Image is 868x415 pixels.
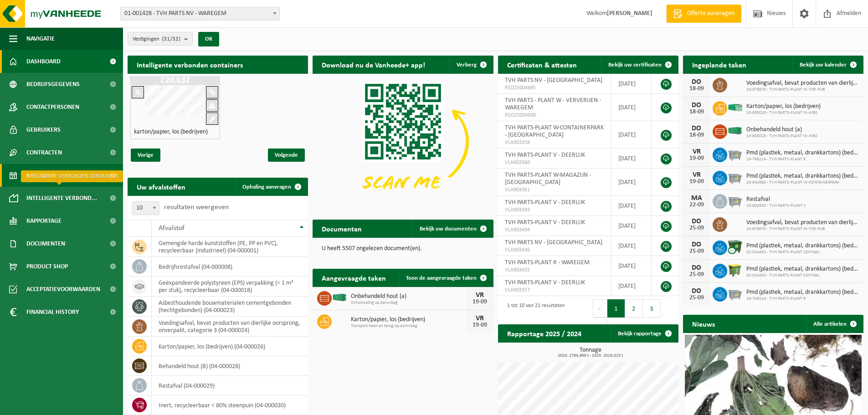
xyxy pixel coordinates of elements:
[505,279,585,286] span: TVH PARTS-PLANT V - DEERLIJK
[505,139,605,146] span: VLA903358
[406,275,477,281] span: Toon de aangevraagde taken
[746,157,859,162] span: 10-748214 - TVH PARTS-PLANT R
[505,199,585,206] span: TVH PARTS-PLANT V - DEERLIJK
[688,109,706,115] div: 18-09
[471,315,489,322] div: VR
[746,266,859,273] span: Pmd (plastiek, metaal, drankkartons) (bedrijven)
[242,184,291,190] span: Ophaling aanvragen
[746,203,806,209] span: 10-904503 - TVH PARTS-PLANT V
[26,141,62,164] span: Contracten
[792,56,863,74] a: Bekijk uw kalender
[688,225,706,231] div: 25-09
[683,56,755,73] h2: Ingeplande taken
[688,148,706,155] div: VR
[505,112,605,119] span: RED25004690
[26,73,80,96] span: Bedrijfsgegevens
[128,56,308,73] h2: Intelligente verbonden containers
[152,237,308,257] td: gemengde harde kunststoffen (PE, PP en PVC), recycleerbaar (industrieel) (04-000001)
[746,296,859,302] span: 10-748214 - TVH PARTS-PLANT R
[313,56,434,73] h2: Download nu de Vanheede+ app!
[313,220,371,237] h2: Documenten
[449,56,493,74] button: Verberg
[806,315,863,333] a: Alle artikelen
[26,187,97,210] span: Intelligente verbond...
[607,10,652,17] strong: [PERSON_NAME]
[746,149,859,157] span: Pmd (plastiek, metaal, drankkartons) (bedrijven)
[503,347,678,358] h3: Tonnage
[420,226,477,232] span: Bekijk uw documenten
[727,193,743,208] img: WB-2500-GAL-GY-01
[152,257,308,277] td: bedrijfsrestafval (04-000008)
[132,201,159,215] span: 10
[471,322,489,328] div: 19-09
[128,32,193,46] button: Vestigingen(31/32)
[313,74,493,209] img: Download de VHEPlus App
[152,395,308,415] td: inert, recycleerbaar < 80% steenpuin (04-000030)
[505,186,605,194] span: VLA903361
[505,77,602,84] span: TVH PARTS NV - [GEOGRAPHIC_DATA]
[746,126,817,133] span: Onbehandeld hout (a)
[611,169,651,196] td: [DATE]
[593,318,607,336] button: Next
[688,295,706,301] div: 25-09
[120,7,280,20] span: 01-001428 - TVH PARTS NV - WAREGEM
[503,354,678,358] span: 2024: 2794,966 t - 2025: 2019,015 t
[322,246,484,252] p: U heeft 5507 ongelezen document(en).
[688,78,706,86] div: DO
[505,246,605,254] span: VLA903436
[26,278,100,301] span: Acceptatievoorwaarden
[625,299,643,318] button: 2
[152,356,308,376] td: behandeld hout (B) (04-000028)
[399,269,493,287] a: Toon de aangevraagde taken
[26,50,61,73] span: Dashboard
[746,226,859,232] span: 10-878670 - TVH PARTS-PLANT W-THE HUB
[164,204,229,211] label: resultaten weergeven
[688,155,706,162] div: 19-09
[498,56,586,73] h2: Certificaten & attesten
[351,300,466,306] span: Omwisseling op aanvraag
[133,202,159,215] span: 10
[152,376,308,395] td: restafval (04-000029)
[746,219,859,226] span: Voedingsafval, bevat producten van dierlijke oorsprong, onverpakt, categorie 3
[746,196,806,203] span: Restafval
[727,103,743,112] img: HK-XP-30-GN-00
[505,97,601,111] span: TVH PARTS - PLANT W - VERVERIJEN - WAREGEM
[505,219,585,226] span: TVH PARTS-PLANT V - DEERLIJK
[152,337,308,356] td: karton/papier, los (bedrijven) (04-000026)
[746,80,859,87] span: Voedingsafval, bevat producten van dierlijke oorsprong, onverpakt, categorie 3
[134,129,208,135] h4: karton/papier, los (bedrijven)
[683,315,724,333] h2: Nieuws
[688,264,706,272] div: DO
[607,299,625,318] button: 1
[611,324,678,343] a: Bekijk rapportage
[505,159,605,166] span: VLA903360
[505,206,605,214] span: VLA903393
[688,125,706,132] div: DO
[611,196,651,216] td: [DATE]
[685,9,737,18] span: Offerte aanvragen
[351,323,466,329] span: Transport heen en terug op aanvraag
[746,250,859,255] span: 02-014455 - TVH PARTS-PLANT SOFINAL
[746,289,859,296] span: Pmd (plastiek, metaal, drankkartons) (bedrijven)
[688,241,706,248] div: DO
[643,299,661,318] button: 3
[351,293,466,300] span: Onbehandeld hout (a)
[611,121,651,149] td: [DATE]
[26,27,55,50] span: Navigatie
[235,178,307,196] a: Ophaling aanvragen
[26,96,79,118] span: Contactpersonen
[26,301,79,323] span: Financial History
[152,277,308,297] td: geëxpandeerde polystyreen (EPS) verpakking (< 1 m² per stuk), recycleerbaar (04-000018)
[688,179,706,185] div: 19-09
[332,293,347,302] img: HK-XC-40-GN-00
[132,76,218,85] h1: Z20.632
[746,133,817,139] span: 10-905028 - TVH PARTS-PLANT W-WB2
[727,146,743,162] img: WB-2500-GAL-GY-01
[412,220,493,238] a: Bekijk uw documenten
[152,297,308,317] td: asbesthoudende bouwmaterialen cementgebonden (hechtgebonden) (04-000023)
[505,287,605,294] span: VLA903357
[611,94,651,121] td: [DATE]
[688,202,706,208] div: 22-09
[688,86,706,92] div: 18-09
[666,5,741,23] a: Offerte aanvragen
